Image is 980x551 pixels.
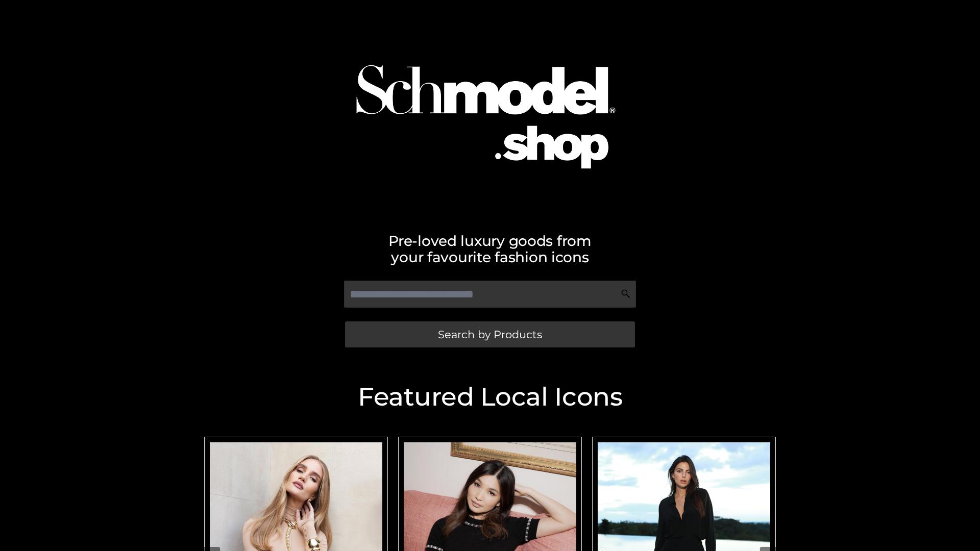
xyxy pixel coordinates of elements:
img: Search Icon [621,289,631,299]
h2: Featured Local Icons​ [199,384,781,410]
a: Search by Products [345,321,635,347]
span: Search by Products [438,329,542,340]
h2: Pre-loved luxury goods from your favourite fashion icons [199,233,781,265]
